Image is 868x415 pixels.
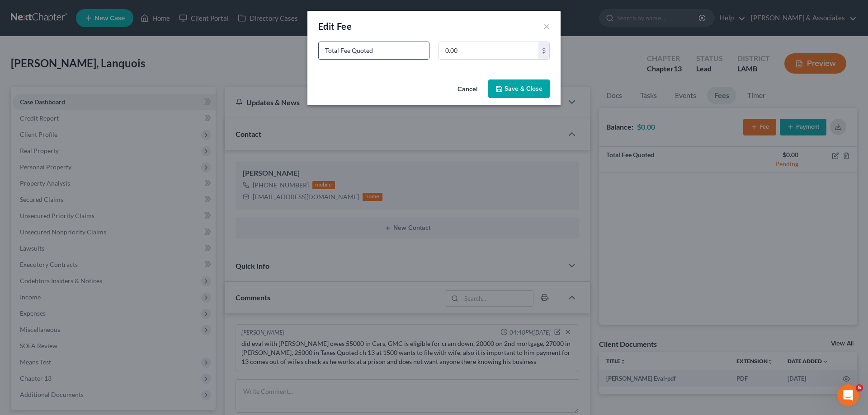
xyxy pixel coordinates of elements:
span: Edit Fee [318,21,352,32]
button: Save & Close [488,79,550,98]
iframe: Intercom live chat [837,384,859,406]
div: $ [538,42,549,59]
input: 0.00 [439,42,538,59]
button: × [543,21,550,32]
button: Cancel [450,80,485,98]
span: 5 [856,384,863,392]
input: Describe... [319,42,429,59]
